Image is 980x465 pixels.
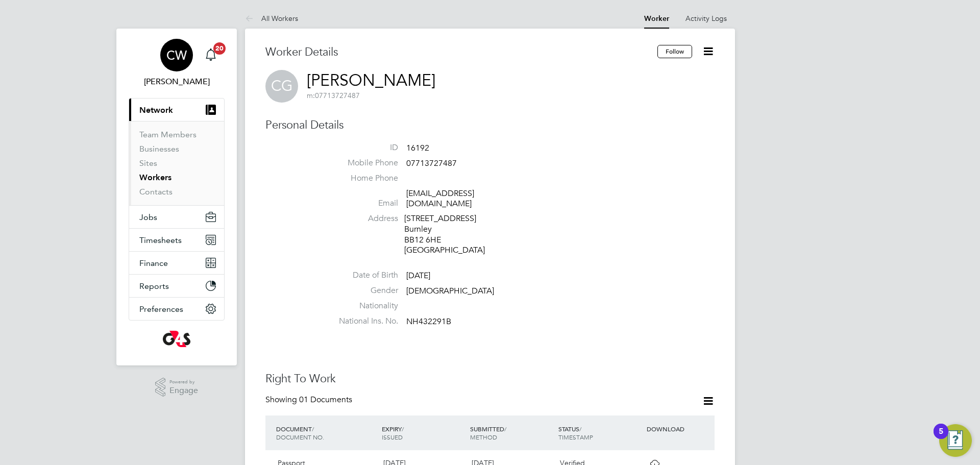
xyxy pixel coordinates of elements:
[327,213,398,224] label: Address
[402,425,404,433] span: /
[644,14,669,23] a: Worker
[169,386,198,395] span: Engage
[307,91,315,100] span: m:
[327,142,398,153] label: ID
[657,45,692,58] button: Follow
[327,301,398,311] label: Nationality
[129,121,224,205] div: Network
[406,188,474,209] a: [EMAIL_ADDRESS][DOMAIN_NAME]
[327,158,398,168] label: Mobile Phone
[139,144,179,154] a: Businesses
[265,118,715,133] h3: Personal Details
[129,99,224,121] button: Network
[406,158,457,168] span: 07713727487
[406,271,430,281] span: [DATE]
[129,206,224,228] button: Jobs
[327,316,398,327] label: National Ins. No.
[129,331,225,347] a: Go to home page
[312,425,314,433] span: /
[299,395,352,405] span: 01 Documents
[504,425,506,433] span: /
[139,158,157,168] a: Sites
[201,39,221,71] a: 20
[139,187,173,197] a: Contacts
[265,395,354,405] div: Showing
[382,433,403,441] span: ISSUED
[116,29,237,365] nav: Main navigation
[139,258,168,268] span: Finance
[139,281,169,291] span: Reports
[276,433,324,441] span: DOCUMENT NO.
[139,212,157,222] span: Jobs
[579,425,581,433] span: /
[939,431,943,445] div: 5
[155,378,199,397] a: Powered byEngage
[166,48,187,62] span: CW
[213,42,226,55] span: 20
[307,70,435,90] a: [PERSON_NAME]
[139,304,183,314] span: Preferences
[169,378,198,386] span: Powered by
[139,105,173,115] span: Network
[139,130,197,139] a: Team Members
[644,420,715,438] div: DOWNLOAD
[379,420,468,446] div: EXPIRY
[274,420,379,446] div: DOCUMENT
[939,424,972,457] button: Open Resource Center, 5 new notifications
[129,39,225,88] a: CW[PERSON_NAME]
[327,198,398,209] label: Email
[327,173,398,184] label: Home Phone
[404,213,501,256] div: [STREET_ADDRESS] Burnley BB12 6HE [GEOGRAPHIC_DATA]
[265,372,715,386] h3: Right To Work
[327,270,398,281] label: Date of Birth
[558,433,593,441] span: TIMESTAMP
[129,76,225,88] span: Claire Westley
[468,420,556,446] div: SUBMITTED
[556,420,644,446] div: STATUS
[129,275,224,297] button: Reports
[307,91,360,100] span: 07713727487
[470,433,497,441] span: METHOD
[139,235,182,245] span: Timesheets
[129,252,224,274] button: Finance
[327,285,398,296] label: Gender
[406,143,429,153] span: 16192
[129,229,224,251] button: Timesheets
[163,331,190,347] img: g4s-logo-retina.png
[139,173,171,182] a: Workers
[685,14,727,23] a: Activity Logs
[406,286,494,296] span: [DEMOGRAPHIC_DATA]
[245,14,298,23] a: All Workers
[265,70,298,103] span: CG
[406,316,451,327] span: NH432291B
[265,45,657,60] h3: Worker Details
[129,298,224,320] button: Preferences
